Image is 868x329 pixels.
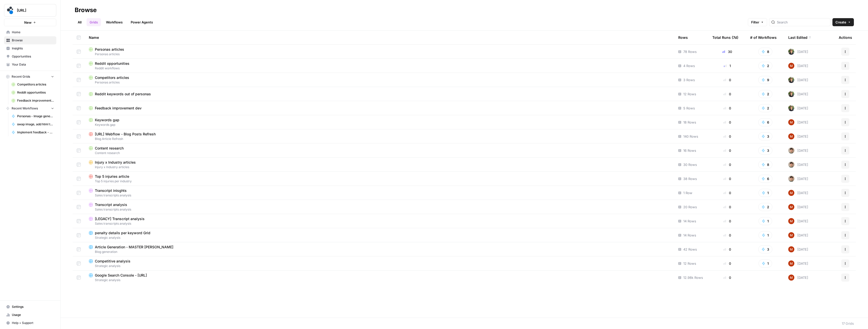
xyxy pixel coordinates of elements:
span: Article Generation - MASTER [PERSON_NAME] [95,245,173,250]
span: Recent Grids [12,74,30,79]
div: 17 Grids [842,321,854,326]
button: Workspace: spot.ai [4,4,56,17]
img: vrw3c2i85bxreej33hwq2s6ci9t1 [788,190,794,196]
img: bpsmmg7ns9rlz03fz0nd196eddmi [788,176,794,182]
span: Insights [12,46,54,51]
span: Help + Support [12,321,54,325]
a: [URL] Webflow - Blog Posts RefreshBlog Article Refresh [89,132,670,141]
span: Reddit workflows [89,66,670,71]
div: [DATE] [788,190,808,196]
span: Reddit opportunities [17,90,54,95]
img: spot.ai Logo [6,6,15,15]
div: 0 [712,247,742,252]
a: Grids [87,18,101,26]
div: 0 [712,275,742,280]
img: bpsmmg7ns9rlz03fz0nd196eddmi [788,147,794,154]
span: Strategic analysis [89,235,670,240]
div: [DATE] [788,119,808,125]
span: Your Data [12,62,54,67]
span: Blog Article Refresh [89,137,670,141]
div: [DATE] [788,133,808,139]
span: Sales transcripts analysis [89,207,670,212]
a: Personas articlesPersonas articles [89,47,670,56]
span: [URL] Webflow - Blog Posts Refresh [95,132,156,137]
span: Sales transcripts analysis [89,221,670,226]
span: Competitors articles [95,75,129,80]
div: 0 [712,176,742,181]
img: vrw3c2i85bxreej33hwq2s6ci9t1 [788,133,794,139]
span: Competitive analysis [95,259,130,264]
a: Top 5 injuries articleTop 5 injuries per industry [89,174,670,184]
button: Create [832,18,854,26]
span: Usage [12,313,54,317]
span: Personas articles [95,47,124,52]
a: Reddit opportunitiesReddit workflows [89,61,670,71]
a: Settings [4,303,56,311]
button: 2 [758,104,772,112]
a: Personas - Image generator [9,112,56,120]
span: Injury x Industry articles [89,165,670,169]
span: New [24,20,32,25]
span: Blog generation [89,250,670,254]
a: Reddit opportunities [9,88,56,97]
span: 18 Rows [683,120,696,125]
span: Injury x Industry articles [95,160,136,165]
button: 1 [758,259,772,267]
span: 20 Rows [683,204,697,210]
img: bpsmmg7ns9rlz03fz0nd196eddmi [788,162,794,168]
button: 9 [758,76,772,84]
img: s6gu7g536aa92dsqocx7pqvq9a9o [788,49,794,55]
span: 3 Rows [683,77,695,82]
div: [DATE] [788,63,808,69]
span: Feedback improvement dev [95,106,142,111]
div: 0 [712,190,742,195]
a: Reddit keywords out of personas [89,92,670,97]
img: vrw3c2i85bxreej33hwq2s6ci9t1 [788,246,794,252]
div: [DATE] [788,91,808,97]
div: [DATE] [788,218,808,224]
span: 12.98k Rows [683,275,703,280]
span: Top 5 injuries article [95,174,129,179]
div: Actions [839,31,852,44]
span: Google Search Console - [URL] [95,273,147,278]
span: [LEGACY] Transcript analysis [95,216,145,221]
span: Settings [12,305,54,309]
a: [LEGACY] Transcript analysisSales transcripts analysis [89,216,670,226]
div: [DATE] [788,176,808,182]
span: 5 Rows [683,106,695,111]
span: Content research [95,146,124,151]
img: vrw3c2i85bxreej33hwq2s6ci9t1 [788,218,794,224]
div: 0 [712,77,742,82]
span: 16 Rows [683,148,696,153]
button: 3 [758,146,772,155]
a: Competitors articles [9,80,56,88]
a: Workflows [103,18,126,26]
div: 0 [712,204,742,210]
div: 0 [712,148,742,153]
img: s6gu7g536aa92dsqocx7pqvq9a9o [788,91,794,97]
a: Feedback improvement dev [89,106,670,111]
span: [URL] [17,8,47,13]
img: vrw3c2i85bxreej33hwq2s6ci9t1 [788,232,794,238]
a: Browse [4,36,56,44]
span: Competitors articles [17,82,54,87]
span: 14 Rows [683,219,696,224]
span: 78 Rows [683,49,697,54]
button: Recent Workflows [4,105,56,112]
span: Transcript inisghts [95,188,127,193]
span: Strategic analysis [89,278,670,282]
a: Opportunities [4,52,56,61]
span: 1 Row [683,190,692,195]
div: [DATE] [788,147,808,154]
div: 1 [712,63,742,68]
img: s6gu7g536aa92dsqocx7pqvq9a9o [788,77,794,83]
a: Content researchContent research [89,146,670,155]
a: Feedback improvement dev [9,97,56,105]
span: Home [12,30,54,35]
span: 4 Rows [683,63,695,68]
button: Recent Grids [4,73,56,80]
button: 6 [758,175,772,183]
div: [DATE] [788,49,808,55]
span: Personas articles [89,52,670,56]
span: Browse [12,38,54,43]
